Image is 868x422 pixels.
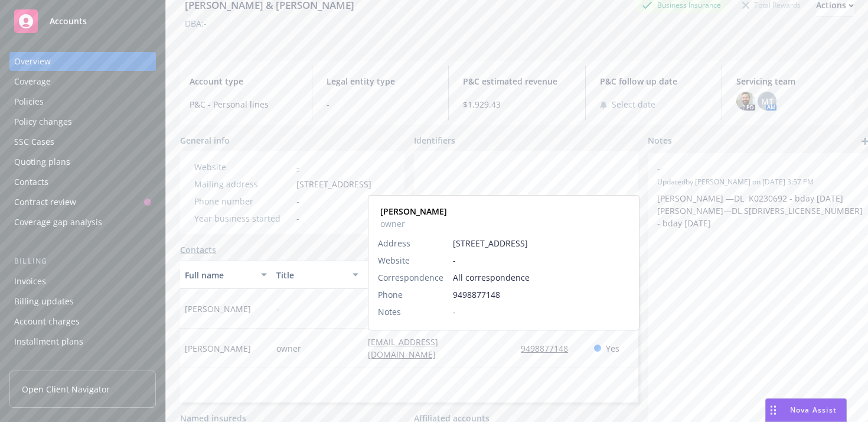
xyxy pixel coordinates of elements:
span: Notes [648,134,672,148]
div: Policy changes [14,112,72,131]
a: Policies [9,92,156,111]
span: [PERSON_NAME] [185,342,251,355]
span: Notes [378,306,401,318]
a: Contacts [180,244,216,256]
span: Yes [606,342,619,355]
div: Installment plans [14,332,83,351]
div: Coverage gap analysis [14,213,102,232]
a: [EMAIL_ADDRESS][DOMAIN_NAME] [368,336,445,360]
span: 9498877148 [453,288,629,301]
a: Overview [9,52,156,71]
span: - [657,163,832,175]
span: P&C - Personal lines [190,98,298,111]
span: Accounts [50,17,87,26]
span: Identifiers [414,134,455,147]
a: Account charges [9,312,156,331]
span: - [327,98,435,111]
button: Email [363,261,516,289]
span: [STREET_ADDRESS] [453,237,629,249]
div: Contacts [14,173,48,191]
div: Title [276,269,345,281]
span: - [453,306,629,318]
a: Invoices [9,272,156,291]
a: Policy changes [9,112,156,131]
div: Quoting plans [14,152,70,171]
div: Account charges [14,312,80,331]
span: Updated by [PERSON_NAME] on [DATE] 3:57 PM [657,177,863,187]
div: Website [194,161,292,173]
p: [PERSON_NAME] —DL K0230692 - bday [DATE] [PERSON_NAME]—DL S[DRIVERS_LICENSE_NUMBER] - bday [DATE] [657,192,863,229]
span: General info [180,134,230,147]
a: Installment plans [9,332,156,351]
button: Full name [180,261,272,289]
a: Contacts [9,173,156,191]
span: Website [378,254,410,267]
a: Contract review [9,193,156,212]
a: Accounts [9,5,156,38]
a: Coverage gap analysis [9,213,156,232]
img: photo [736,92,755,111]
span: [STREET_ADDRESS] [296,178,371,190]
span: Legal entity type [327,75,435,87]
span: P&C estimated revenue [463,75,571,87]
div: Coverage [14,72,51,91]
div: SSC Cases [14,132,54,151]
div: Year business started [194,212,292,225]
a: - [296,161,299,173]
span: - [276,303,279,315]
span: Select date [612,98,655,111]
a: Quoting plans [9,152,156,171]
div: Mailing address [194,178,292,190]
a: 9498877148 [521,343,577,354]
div: Invoices [14,272,46,291]
div: Policies [14,92,44,111]
span: P&C follow up date [600,75,708,87]
span: - [296,195,299,207]
span: owner [380,218,447,230]
span: All correspondence [453,271,629,284]
span: Nova Assist [790,405,837,415]
span: Open Client Navigator [22,383,110,395]
div: Full name [185,269,254,281]
span: - [296,212,299,225]
div: Phone number [194,195,292,207]
button: Title [272,261,363,289]
span: MT [761,95,774,108]
span: Correspondence [378,271,443,284]
span: $1,929.43 [463,98,571,111]
span: [PERSON_NAME] [185,303,251,315]
div: Overview [14,52,51,71]
a: Billing updates [9,292,156,311]
a: SSC Cases [9,132,156,151]
span: - [453,254,629,267]
div: Billing [9,255,156,267]
div: DBA: - [185,17,207,30]
div: Drag to move [766,399,781,421]
div: Billing updates [14,292,74,311]
span: Phone [378,288,403,301]
span: Address [378,237,410,249]
span: owner [276,342,301,355]
div: Contract review [14,193,76,212]
a: Coverage [9,72,156,91]
span: Servicing team [736,75,844,87]
span: Account type [190,75,298,87]
button: Nova Assist [765,398,847,422]
strong: [PERSON_NAME] [380,206,447,217]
